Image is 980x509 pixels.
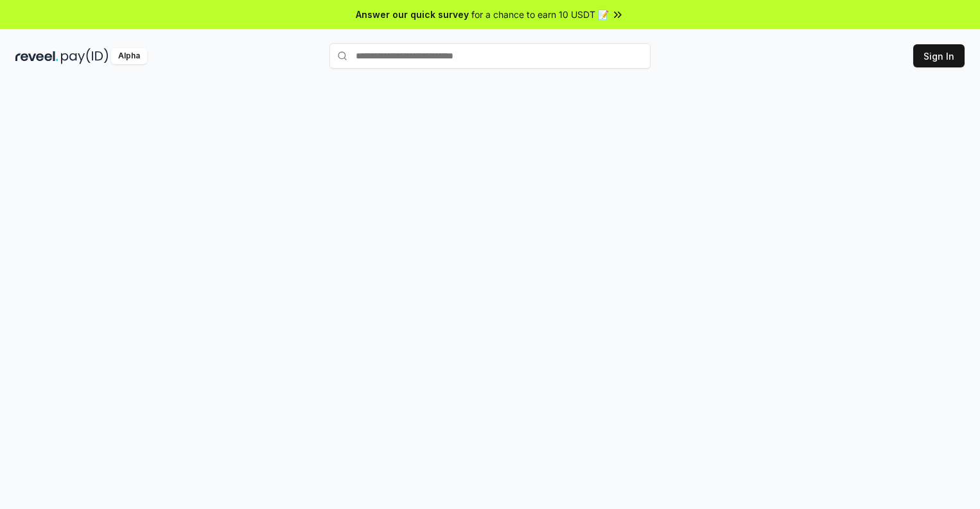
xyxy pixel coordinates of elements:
[15,48,58,64] img: reveel_dark
[111,48,147,64] div: Alpha
[356,8,469,21] span: Answer our quick survey
[471,8,609,21] span: for a chance to earn 10 USDT 📝
[61,48,109,64] img: pay_id
[913,44,965,67] button: Sign In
